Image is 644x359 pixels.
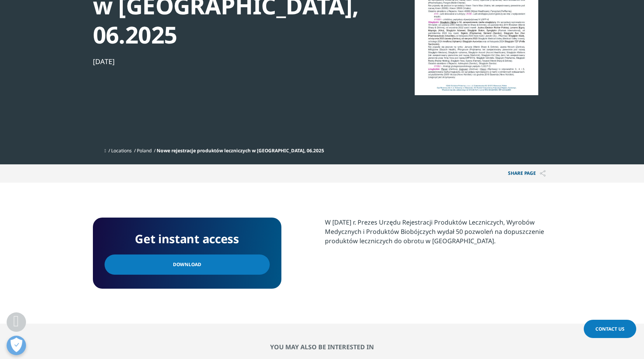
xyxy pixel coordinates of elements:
span: Download [173,260,201,269]
button: Open Preferences [7,336,26,355]
h2: You may also be interested in [93,343,552,351]
a: Poland [137,147,152,154]
p: Share PAGE [502,164,552,183]
a: Locations [111,147,132,154]
img: Share PAGE [540,170,546,177]
div: [DATE] [93,57,360,66]
span: Nowe rejestracje produktów leczniczych w [GEOGRAPHIC_DATA], 06.2025 [157,147,324,154]
h4: Get instant access [105,229,270,249]
a: Contact Us [584,320,636,338]
button: Share PAGEShare PAGE [502,164,552,183]
a: Download [105,254,270,275]
span: Contact Us [595,326,625,332]
p: W [DATE] r. Prezes Urzędu Rejestracji Produktów Leczniczych, Wyrobów Medycznych i Produktów Biobó... [325,218,552,251]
